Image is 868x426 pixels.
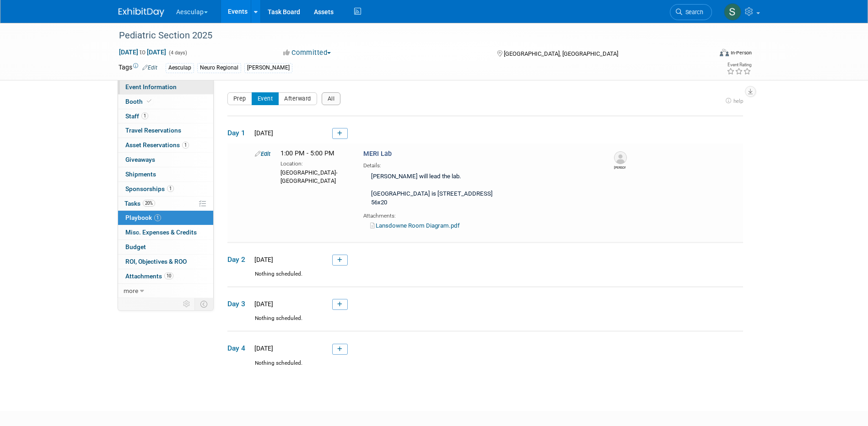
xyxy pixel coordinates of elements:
[118,284,213,298] a: more
[252,300,273,308] span: [DATE]
[227,92,252,105] button: Prep
[125,185,174,192] span: Sponsorships
[252,256,273,263] span: [DATE]
[252,92,279,105] button: Event
[125,156,155,163] span: Giveaways
[194,298,213,310] td: Toggle Event Tabs
[118,225,213,240] a: Misc. Expenses & Credits
[168,50,187,56] span: (4 days)
[141,112,148,119] span: 1
[118,211,213,225] a: Playbook1
[118,255,213,269] a: ROI, Objectives & ROO
[125,112,148,120] span: Staff
[504,50,618,57] span: [GEOGRAPHIC_DATA], [GEOGRAPHIC_DATA]
[125,98,153,105] span: Booth
[167,185,174,192] span: 1
[363,159,598,170] div: Details:
[118,95,213,109] a: Booth
[322,92,341,105] button: All
[138,48,147,56] span: to
[118,109,213,123] a: Staff1
[147,99,151,104] i: Booth reservation complete
[227,255,250,265] span: Day 2
[727,63,751,67] div: Event Rating
[363,150,392,158] span: MERI Lab
[118,123,213,138] a: Travel Reservations
[125,83,177,91] span: Event Information
[166,63,194,73] div: Aesculap
[118,197,213,211] a: Tasks20%
[154,214,161,221] span: 1
[125,258,187,265] span: ROI, Objectives & ROO
[255,150,270,157] a: Edit
[179,298,195,310] td: Personalize Event Tab Strip
[124,287,138,294] span: more
[614,151,627,164] img: Ryan Mancini
[125,243,146,250] span: Budget
[182,142,189,149] span: 1
[118,269,213,283] a: Attachments10
[125,272,173,280] span: Attachments
[244,63,292,73] div: [PERSON_NAME]
[370,222,460,229] a: Lansdowne Room Diagram.pdf
[124,200,155,207] span: Tasks
[142,64,157,71] a: Edit
[197,63,241,73] div: Neuro Regional
[119,63,157,73] td: Tags
[118,153,213,167] a: Giveaways
[125,170,156,178] span: Shipments
[278,92,317,105] button: Afterward
[720,49,729,56] img: Format-Inperson.png
[252,129,273,137] span: [DATE]
[125,229,197,236] span: Misc. Expenses & Credits
[733,98,743,104] span: help
[658,48,752,61] div: Event Format
[227,359,743,375] div: Nothing scheduled.
[227,128,250,138] span: Day 1
[670,4,712,20] a: Search
[143,200,155,207] span: 20%
[682,9,703,16] span: Search
[118,80,213,94] a: Event Information
[280,159,350,168] div: Location:
[363,170,598,211] div: [PERSON_NAME] will lead the lab. [GEOGRAPHIC_DATA] is [STREET_ADDRESS] 56x20
[724,3,741,21] img: Sara Hurson
[118,138,213,152] a: Asset Reservations1
[164,272,173,279] span: 10
[363,211,598,220] div: Attachments:
[125,141,189,149] span: Asset Reservations
[227,314,743,330] div: Nothing scheduled.
[227,343,250,353] span: Day 4
[118,167,213,181] a: Shipments
[280,48,334,58] button: Committed
[252,345,273,352] span: [DATE]
[730,49,752,56] div: In-Person
[118,182,213,196] a: Sponsorships1
[614,164,625,170] div: Ryan Mancini
[227,299,250,309] span: Day 3
[280,149,334,157] span: 1:00 PM - 5:00 PM
[125,127,181,134] span: Travel Reservations
[118,240,213,254] a: Budget
[280,168,350,185] div: [GEOGRAPHIC_DATA]- [GEOGRAPHIC_DATA]
[116,27,698,44] div: Pediatric Section 2025
[119,48,167,56] span: [DATE] [DATE]
[125,214,161,221] span: Playbook
[227,270,743,286] div: Nothing scheduled.
[119,8,164,17] img: ExhibitDay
